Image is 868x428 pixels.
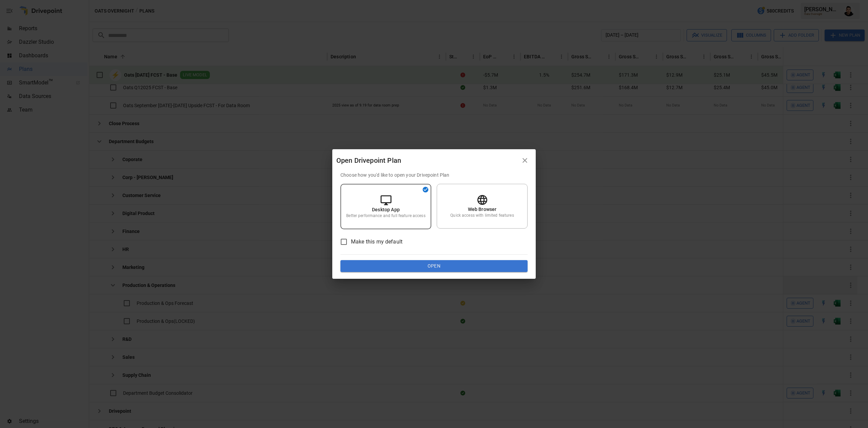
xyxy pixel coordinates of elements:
p: Choose how you'd like to open your Drivepoint Plan [340,172,528,178]
p: Better performance and full feature access [346,213,425,219]
p: Quick access with limited features [450,213,514,218]
div: Open Drivepoint Plan [336,155,518,166]
p: Desktop App [372,206,400,213]
button: Open [340,260,528,272]
span: Make this my default [351,238,402,246]
p: Web Browser [468,206,497,213]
